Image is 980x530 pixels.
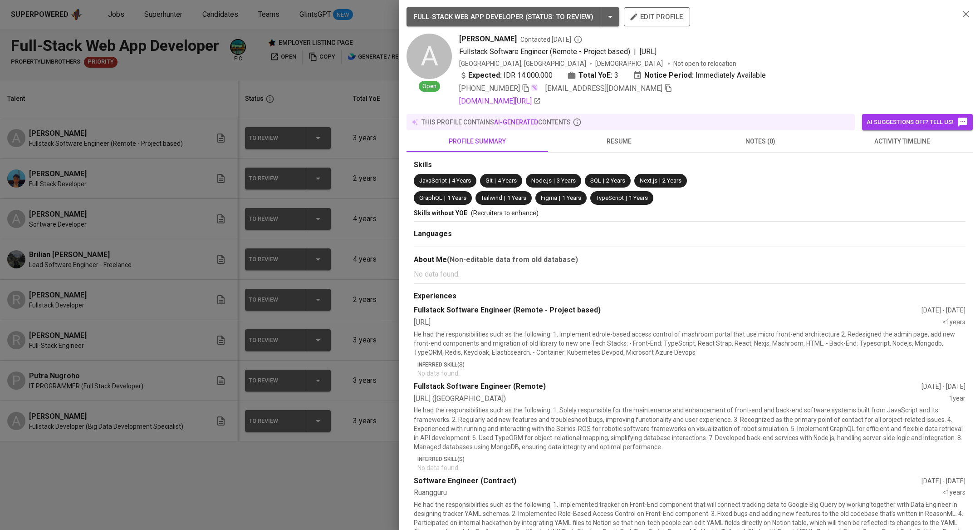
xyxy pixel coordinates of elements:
span: edit profile [631,11,683,23]
span: 1 Years [629,194,648,201]
span: Next.js [640,177,657,184]
div: Languages [414,229,965,239]
span: Contacted [DATE] [520,35,583,44]
div: Skills [414,160,965,170]
span: 4 Years [498,177,517,184]
span: Figma [541,194,557,201]
span: (Recruiters to enhance) [471,209,539,217]
svg: By Batam recruiter [573,35,583,44]
span: GraphQL [419,194,442,201]
span: Skills without YOE [414,209,467,217]
p: No data found. [417,369,965,378]
span: | [449,177,450,185]
span: [URL] [640,47,657,56]
p: No data found. [414,269,965,280]
div: Ruangguru [414,488,942,498]
span: [DEMOGRAPHIC_DATA] [595,59,664,68]
a: edit profile [624,13,690,20]
span: profile summary [412,136,543,147]
span: Fullstack Software Engineer (Remote - Project based) [459,47,630,56]
span: Open [419,82,440,91]
span: Node.js [531,177,552,184]
div: [DATE] - [DATE] [921,476,965,485]
b: (Non-editable data from old database) [447,255,578,264]
p: He had the responsibilities such as the following: 1. Solely responsible for the maintenance and ... [414,406,965,451]
span: AI-generated [494,119,538,126]
div: [DATE] - [DATE] [921,306,965,315]
p: Inferred Skill(s) [417,455,965,463]
button: FULL-STACK WEB APP DEVELOPER (STATUS: To Review) [407,7,619,26]
b: Notice Period: [644,70,694,81]
b: Total YoE: [578,70,612,81]
div: Fullstack Software Engineer (Remote) [414,381,921,392]
span: | [495,177,496,185]
span: 3 [614,70,618,81]
span: notes (0) [695,136,826,147]
span: 1 Years [507,194,526,201]
span: | [504,194,505,203]
p: Not open to relocation [673,59,736,68]
img: magic_wand.svg [531,84,538,91]
span: JavaScript [419,177,447,184]
span: 1 Years [447,194,466,201]
a: [DOMAIN_NAME][URL] [459,96,541,107]
span: Tailwind [481,194,502,201]
span: | [634,46,636,57]
span: 3 Years [557,177,576,184]
span: | [603,177,604,185]
span: | [559,194,560,203]
div: A [407,34,452,79]
span: 1 Years [562,194,581,201]
div: 1 year [949,394,965,404]
div: [URL] [414,317,942,328]
div: [URL] ([GEOGRAPHIC_DATA]) [414,394,949,404]
p: He had the responsibilities such as the following: 1. Implement edrole-based access control of ma... [414,330,965,357]
b: Expected: [468,70,502,81]
div: [GEOGRAPHIC_DATA], [GEOGRAPHIC_DATA] [459,59,586,68]
div: [DATE] - [DATE] [921,382,965,391]
span: 2 Years [662,177,681,184]
span: Git [485,177,493,184]
span: TypeScript [596,194,624,201]
div: About Me [414,254,965,265]
span: [PHONE_NUMBER] [459,84,520,93]
button: edit profile [624,7,690,26]
span: [PERSON_NAME] [459,34,517,45]
button: AI suggestions off? Tell us! [862,114,973,130]
span: resume [554,136,684,147]
span: activity timeline [837,136,967,147]
span: AI suggestions off? Tell us! [867,117,968,128]
span: | [659,177,661,185]
span: | [444,194,446,203]
div: Experiences [414,291,965,302]
span: SQL [590,177,601,184]
p: this profile contains contents [421,118,571,127]
span: 4 Years [452,177,471,184]
p: Inferred Skill(s) [417,361,965,369]
div: <1 years [942,488,965,498]
div: <1 years [942,317,965,328]
span: ( STATUS : To Review ) [525,13,593,21]
span: 2 Years [606,177,625,184]
div: Immediately Available [633,70,766,81]
span: [EMAIL_ADDRESS][DOMAIN_NAME] [545,84,662,93]
p: No data found. [417,463,965,472]
div: Fullstack Software Engineer (Remote - Project based) [414,305,921,316]
span: | [626,194,627,203]
span: | [554,177,555,185]
div: Software Engineer (Contract) [414,476,921,486]
div: IDR 14.000.000 [459,70,553,81]
span: FULL-STACK WEB APP DEVELOPER [414,13,524,21]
